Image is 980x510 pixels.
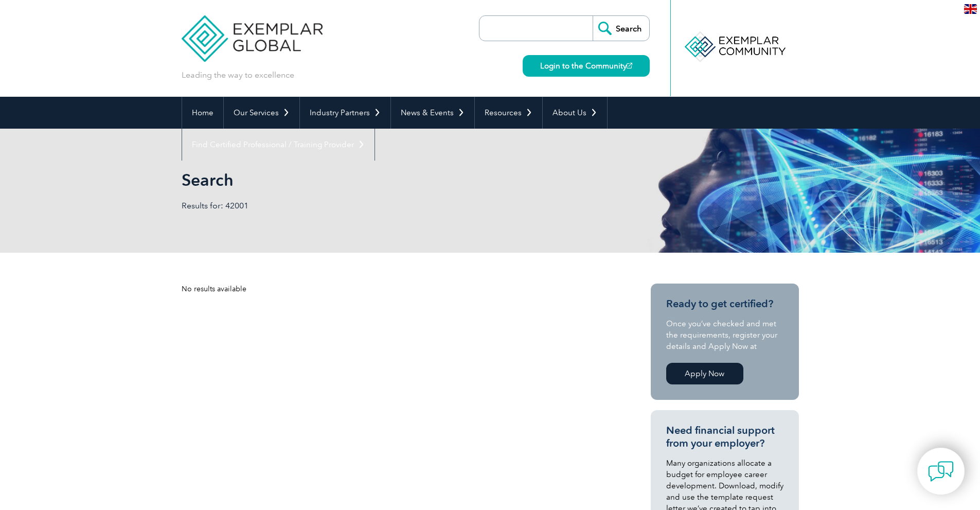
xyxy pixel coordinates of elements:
[523,55,650,77] a: Login to the Community
[928,459,954,484] img: contact-chat.png
[666,297,783,310] h3: Ready to get certified?
[593,16,649,41] input: Search
[182,129,375,161] a: Find Certified Professional / Training Provider
[964,4,977,14] img: en
[391,97,474,129] a: News & Events
[300,97,390,129] a: Industry Partners
[182,69,294,81] p: Leading the way to excellence
[224,97,299,129] a: Our Services
[666,424,783,450] h3: Need financial support from your employer?
[182,170,577,190] h1: Search
[627,63,632,68] img: open_square.png
[182,97,223,129] a: Home
[182,200,490,212] p: Results for: 42001
[182,284,614,294] div: No results available
[475,97,542,129] a: Resources
[543,97,607,129] a: About Us
[666,363,743,384] a: Apply Now
[666,318,783,352] p: Once you’ve checked and met the requirements, register your details and Apply Now at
